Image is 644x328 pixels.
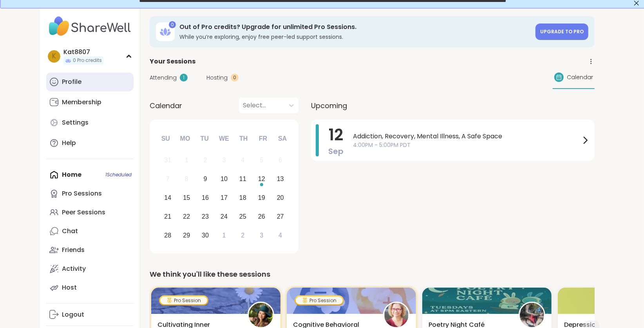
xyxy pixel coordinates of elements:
[157,130,174,147] div: Su
[277,174,284,184] div: 13
[274,130,291,147] div: Sa
[254,130,271,147] div: Fr
[535,24,588,40] a: Upgrade to Pro
[46,222,134,241] a: Chat
[63,48,103,56] div: Kat8807
[258,192,265,203] div: 19
[235,171,251,188] div: Choose Thursday, September 11th, 2025
[178,208,195,225] div: Choose Monday, September 22nd, 2025
[353,141,581,149] span: 4:00PM - 5:00PM PDT
[197,152,214,169] div: Not available Tuesday, September 2nd, 2025
[241,230,244,241] div: 2
[567,73,593,82] span: Calendar
[215,130,233,147] div: We
[239,192,246,203] div: 18
[206,74,228,82] span: Hosting
[235,130,252,147] div: Th
[296,297,343,304] div: Pro Session
[279,155,282,165] div: 6
[384,303,409,327] img: Fausta
[46,72,134,91] a: Profile
[216,152,233,169] div: Not available Wednesday, September 3rd, 2025
[164,155,171,165] div: 31
[277,192,284,203] div: 20
[328,146,344,157] span: Sep
[279,230,282,241] div: 4
[239,211,246,222] div: 25
[169,21,176,28] div: 0
[150,269,595,280] div: We think you'll like these sessions
[185,155,188,165] div: 1
[159,152,176,169] div: Not available Sunday, August 31st, 2025
[62,98,101,107] div: Membership
[235,152,251,169] div: Not available Thursday, September 4th, 2025
[540,28,584,35] span: Upgrade to Pro
[166,174,170,184] div: 7
[178,152,195,169] div: Not available Monday, September 1st, 2025
[235,190,251,207] div: Choose Thursday, September 18th, 2025
[197,190,214,207] div: Choose Tuesday, September 16th, 2025
[272,190,289,207] div: Choose Saturday, September 20th, 2025
[164,211,171,222] div: 21
[197,171,214,188] div: Choose Tuesday, September 9th, 2025
[253,152,270,169] div: Not available Friday, September 5th, 2025
[223,230,226,241] div: 1
[164,192,171,203] div: 14
[272,171,289,188] div: Choose Saturday, September 13th, 2025
[216,227,233,244] div: Choose Wednesday, October 1st, 2025
[178,171,195,188] div: Not available Monday, September 8th, 2025
[272,208,289,225] div: Choose Saturday, September 27th, 2025
[183,192,190,203] div: 15
[260,155,263,165] div: 5
[231,74,239,82] div: 0
[253,190,270,207] div: Choose Friday, September 19th, 2025
[216,208,233,225] div: Choose Wednesday, September 24th, 2025
[62,310,84,319] div: Logout
[183,230,190,241] div: 29
[258,174,265,184] div: 12
[183,211,190,222] div: 22
[272,227,289,244] div: Choose Saturday, October 4th, 2025
[62,78,81,86] div: Profile
[235,208,251,225] div: Choose Thursday, September 25th, 2025
[150,57,195,66] span: Your Sessions
[202,192,209,203] div: 16
[272,152,289,169] div: Not available Saturday, September 6th, 2025
[277,211,284,222] div: 27
[46,184,134,203] a: Pro Sessions
[52,51,56,62] span: K
[46,278,134,297] a: Host
[46,241,134,259] a: Friends
[202,230,209,241] div: 30
[46,305,134,324] a: Logout
[249,303,273,327] img: TiffanyVL
[150,100,182,111] span: Calendar
[311,100,347,111] span: Upcoming
[185,174,188,184] div: 8
[176,130,194,147] div: Mo
[253,208,270,225] div: Choose Friday, September 26th, 2025
[158,151,289,245] div: month 2025-09
[258,211,265,222] div: 26
[329,124,343,146] span: 12
[46,134,134,152] a: Help
[197,227,214,244] div: Choose Tuesday, September 30th, 2025
[46,259,134,278] a: Activity
[204,155,207,165] div: 2
[46,113,134,132] a: Settings
[62,246,85,254] div: Friends
[62,265,86,273] div: Activity
[196,130,213,147] div: Tu
[62,227,78,236] div: Chat
[150,74,177,82] span: Attending
[179,23,531,31] h3: Out of Pro credits? Upgrade for unlimited Pro Sessions.
[62,189,102,198] div: Pro Sessions
[239,174,246,184] div: 11
[216,190,233,207] div: Choose Wednesday, September 17th, 2025
[178,190,195,207] div: Choose Monday, September 15th, 2025
[62,139,76,147] div: Help
[221,211,228,222] div: 24
[216,171,233,188] div: Choose Wednesday, September 10th, 2025
[160,297,207,304] div: Pro Session
[62,283,77,292] div: Host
